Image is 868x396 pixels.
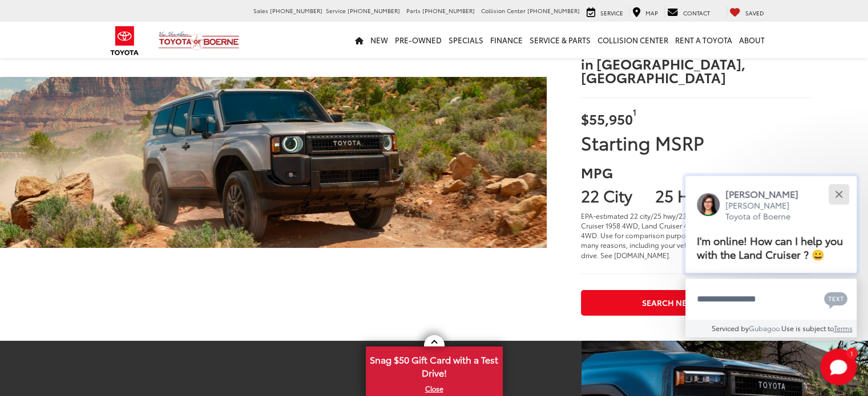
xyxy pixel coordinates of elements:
[672,22,736,58] a: Rent a Toyota
[725,187,810,200] p: [PERSON_NAME]
[581,112,811,125] h3: $55,950
[581,211,811,260] div: EPA-estimated 22 city/25 hwy/23 combined mpg rating for 2024 Land Cruiser 1958 4WD, Land Cruiser ...
[352,22,367,58] a: Home
[820,349,857,385] button: Toggle Chat Window
[820,349,857,385] svg: Start Chat
[326,6,346,15] span: Service
[633,107,636,117] sup: 1
[821,286,851,312] button: Chat with SMS
[594,22,672,58] a: Collision Center
[697,232,843,262] span: I'm online! How can I help you with the Land Cruiser ? 😀
[445,22,487,58] a: Specials
[645,9,658,17] span: Map
[158,31,240,51] img: Vic Vaughan Toyota of Boerne
[581,133,811,152] p: Starting MSRP
[712,323,749,333] span: Serviced by
[664,6,713,18] a: Contact
[527,6,580,15] span: [PHONE_NUMBER]
[487,22,526,58] a: Finance
[367,348,502,382] span: Snag $50 Gift Card with a Test Drive!
[781,323,834,333] span: Use is subject to
[253,6,268,15] span: Sales
[726,6,767,18] a: My Saved Vehicles
[422,6,475,15] span: [PHONE_NUMBER]
[526,22,594,58] a: Service & Parts: Opens in a new tab
[481,6,526,15] span: Collision Center
[581,165,811,179] h3: MPG
[655,187,811,203] p: 25 Highway
[685,176,857,337] div: Close[PERSON_NAME][PERSON_NAME] Toyota of BoerneI'm online! How can I help you with the Land Crui...
[348,6,400,15] span: [PHONE_NUMBER]
[685,279,857,320] textarea: Type your message
[834,323,853,333] a: Terms
[745,9,764,17] span: Saved
[406,6,421,15] span: Parts
[749,323,781,333] a: Gubagoo.
[736,22,768,58] a: About
[270,6,322,15] span: [PHONE_NUMBER]
[581,290,811,316] button: Search New Inventory
[584,6,626,18] a: Service
[581,187,632,203] p: 22 City
[850,350,853,356] span: 1
[581,56,811,84] span: in [GEOGRAPHIC_DATA], [GEOGRAPHIC_DATA]
[725,200,810,222] p: [PERSON_NAME] Toyota of Boerne
[600,9,623,17] span: Service
[824,291,847,309] svg: Text
[642,297,742,308] span: Search New Inventory
[367,22,391,58] a: New
[103,22,146,59] img: Toyota
[826,182,851,206] button: Close
[391,22,445,58] a: Pre-Owned
[629,6,661,18] a: Map
[683,9,710,17] span: Contact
